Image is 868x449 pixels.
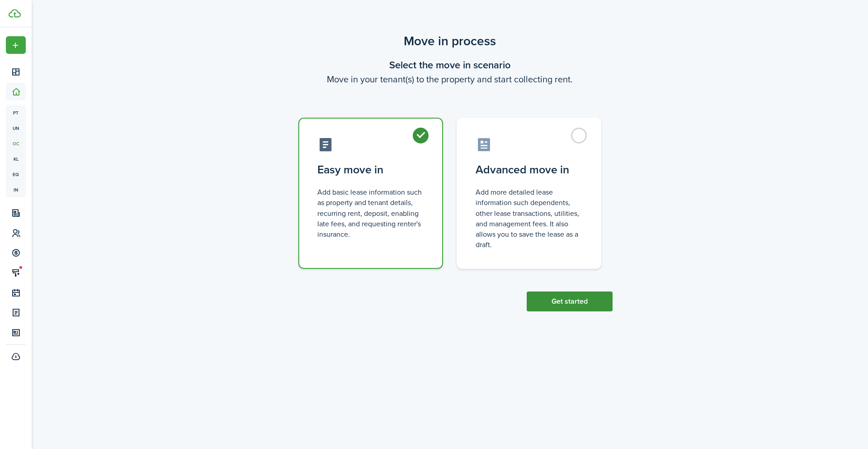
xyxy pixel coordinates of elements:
[6,182,26,197] a: in
[476,162,582,178] control-radio-card-title: Advanced move in
[6,105,26,120] a: pt
[6,151,26,167] a: kl
[9,9,21,18] img: TenantCloud
[6,120,26,136] a: un
[287,32,613,51] scenario-title: Move in process
[287,72,613,86] wizard-step-header-description: Move in your tenant(s) to the property and start collecting rent.
[476,187,582,250] control-radio-card-description: Add more detailed lease information such dependents, other lease transactions, utilities, and man...
[527,291,613,311] button: Get started
[317,187,424,239] control-radio-card-description: Add basic lease information such as property and tenant details, recurring rent, deposit, enablin...
[6,36,26,54] button: Open menu
[6,167,26,182] a: eq
[317,162,424,178] control-radio-card-title: Easy move in
[287,57,613,72] wizard-step-header-title: Select the move in scenario
[6,136,26,151] a: oc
